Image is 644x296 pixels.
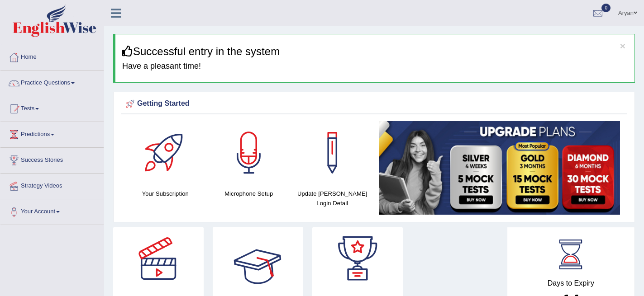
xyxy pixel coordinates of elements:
[620,41,625,51] button: ×
[601,4,611,12] span: 0
[295,189,370,208] h4: Update [PERSON_NAME] Login Detail
[128,189,203,198] h4: Your Subscription
[212,189,286,198] h4: Microphone Setup
[124,97,625,111] div: Getting Started
[0,70,104,93] a: Practice Questions
[0,199,104,222] a: Your Account
[0,148,104,170] a: Success Stories
[0,122,104,145] a: Predictions
[0,96,104,119] a: Tests
[0,174,104,196] a: Strategy Videos
[379,121,620,214] img: small5.jpg
[0,45,104,67] a: Home
[122,46,628,57] h3: Successful entry in the system
[122,62,628,71] h4: Have a pleasant time!
[517,279,625,287] h4: Days to Expiry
